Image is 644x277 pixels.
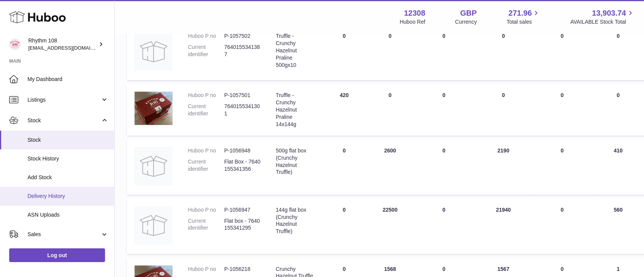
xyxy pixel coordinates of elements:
[367,199,413,254] td: 22500
[188,103,224,117] dt: Current identifier
[404,8,426,18] strong: 12308
[413,199,475,254] td: 0
[28,37,97,52] div: Rhythm 108
[28,193,108,200] span: Delivery History
[460,8,477,18] strong: GBP
[28,174,108,181] span: Add Stock
[188,92,224,99] dt: Huboo P no
[28,136,108,144] span: Stock
[188,206,224,214] dt: Huboo P no
[188,147,224,154] dt: Huboo P no
[224,158,261,173] dd: Flat Box - 7640155341356
[413,25,475,80] td: 0
[276,32,314,68] div: Truffle - Crunchy Hazelnut Praline 500gx10
[592,8,626,18] span: 13,903.74
[28,45,112,51] span: [EMAIL_ADDRESS][DOMAIN_NAME]
[28,155,108,162] span: Stock History
[413,139,475,195] td: 0
[367,139,413,195] td: 2600
[455,18,477,26] div: Currency
[9,39,21,50] img: orders@rhythm108.com
[561,266,564,272] span: 0
[224,266,261,273] dd: P-1056218
[413,84,475,135] td: 0
[224,103,261,117] dd: 7640155341301
[134,147,173,185] img: product image
[188,32,224,40] dt: Huboo P no
[506,18,540,26] span: Total sales
[367,84,413,135] td: 0
[475,84,532,135] td: 0
[28,231,100,238] span: Sales
[400,18,426,26] div: Huboo Ref
[188,158,224,173] dt: Current identifier
[506,8,540,26] a: 271.96 Total sales
[321,84,367,135] td: 420
[28,117,100,124] span: Stock
[224,44,261,58] dd: 7640155341387
[475,25,532,80] td: 0
[9,248,105,262] a: Log out
[188,217,224,232] dt: Current identifier
[28,211,108,219] span: ASN Uploads
[224,206,261,214] dd: P-1056947
[561,92,564,98] span: 0
[276,147,314,176] div: 500g flat box (Crunchy Hazelnut Truffle)
[321,25,367,80] td: 0
[276,92,314,128] div: Truffle - Crunchy Hazelnut Praline 14x144g
[321,139,367,195] td: 0
[28,96,100,104] span: Listings
[475,139,532,195] td: 2190
[134,92,173,125] img: product image
[561,33,564,39] span: 0
[475,199,532,254] td: 21940
[561,147,564,154] span: 0
[224,147,261,154] dd: P-1056948
[570,8,635,26] a: 13,903.74 AVAILABLE Stock Total
[508,8,532,18] span: 271.96
[224,217,261,232] dd: Flat box - 7640155341295
[570,18,635,26] span: AVAILABLE Stock Total
[561,207,564,213] span: 0
[321,199,367,254] td: 0
[224,32,261,40] dd: P-1057502
[224,92,261,99] dd: P-1057501
[134,32,173,71] img: product image
[134,206,173,245] img: product image
[367,25,413,80] td: 0
[276,206,314,235] div: 144g flat box (Crunchy Hazelnut Truffle)
[188,266,224,273] dt: Huboo P no
[188,44,224,58] dt: Current identifier
[28,76,108,83] span: My Dashboard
